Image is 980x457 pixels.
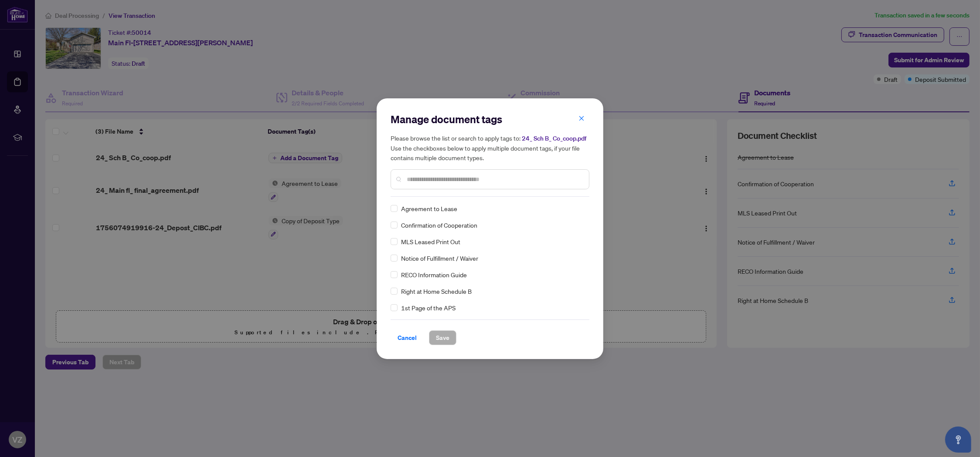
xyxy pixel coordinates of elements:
[398,331,417,345] span: Cancel
[401,237,460,246] span: MLS Leased Print Out
[391,330,424,345] button: Cancel
[945,427,971,453] button: Open asap
[401,303,456,313] span: 1st Page of the APS
[391,133,589,162] h5: Please browse the list or search to apply tags to: Use the checkboxes below to apply multiple doc...
[391,112,589,126] h2: Manage document tags
[401,270,467,279] span: RECO Information Guide
[401,253,478,263] span: Notice of Fulfillment / Waiver
[401,204,457,213] span: Agreement to Lease
[578,115,585,121] span: close
[401,220,477,230] span: Confirmation of Cooperation
[429,330,456,345] button: Save
[401,286,472,296] span: Right at Home Schedule B
[522,134,586,142] span: 24_ Sch B_ Co_coop.pdf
